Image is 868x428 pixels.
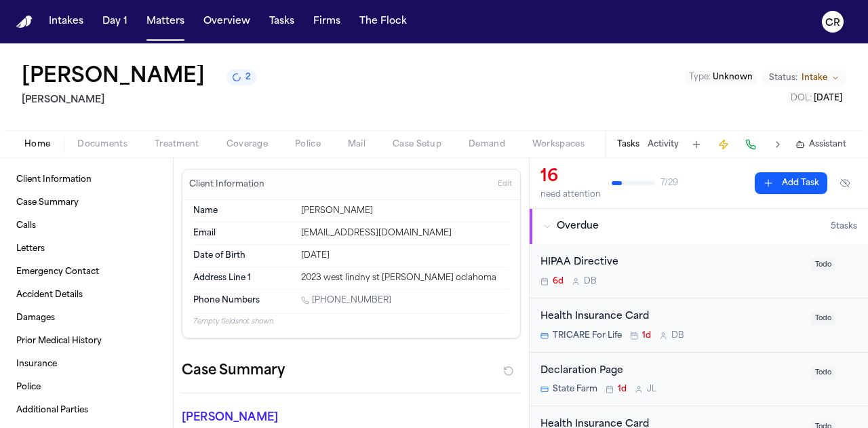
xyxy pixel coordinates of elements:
img: Finch Logo [16,16,33,28]
span: Phone Numbers [193,295,260,306]
h2: [PERSON_NAME] [22,92,256,109]
dt: Date of Birth [193,250,293,261]
span: Todo [811,366,835,379]
button: Hide completed tasks (⌘⇧H) [833,172,857,194]
span: Documents [77,139,127,150]
span: TRICARE For Life [553,330,622,341]
span: 1d [618,384,627,395]
div: [DATE] [301,250,509,261]
span: 1d [642,330,651,341]
div: need attention [540,189,601,200]
span: Todo [811,312,835,325]
button: Edit DOL: 2025-07-02 [787,92,846,105]
span: Todo [811,258,835,271]
a: Client Information [11,169,162,191]
span: DOL : [791,94,812,102]
a: Police [11,376,162,398]
div: Health Insurance Card [540,309,803,325]
button: Add Task [755,172,827,194]
span: J L [647,384,656,395]
button: The Flock [354,9,412,34]
button: Make a Call [741,135,760,154]
a: Prior Medical History [11,330,162,352]
button: Edit [494,174,516,195]
button: 2 active tasks [226,69,256,85]
span: 7 / 29 [660,178,678,189]
span: Unknown [713,73,753,81]
div: Open task: HIPAA Directive [530,244,868,298]
div: Open task: Health Insurance Card [530,298,868,353]
dt: Address Line 1 [193,273,293,284]
span: 2 [245,72,251,83]
div: 16 [540,166,601,188]
button: Assistant [795,139,846,150]
dt: Email [193,228,293,239]
button: Overdue5tasks [530,209,868,244]
div: Open task: Declaration Page [530,353,868,407]
button: Intakes [43,9,89,34]
span: 5 task s [831,221,857,232]
span: D B [671,330,684,341]
button: Tasks [617,139,639,150]
span: [DATE] [814,94,842,102]
a: Home [16,16,33,28]
a: Accident Details [11,284,162,306]
h3: Client Information [186,179,267,190]
span: Police [295,139,321,150]
span: Case Setup [393,139,441,150]
div: [PERSON_NAME] [301,206,509,216]
a: Damages [11,307,162,329]
a: Call 1 (405) 413-2413 [301,295,391,306]
h2: Case Summary [182,360,285,382]
span: Treatment [155,139,199,150]
h1: [PERSON_NAME] [22,65,205,90]
a: Emergency Contact [11,261,162,283]
button: Overview [198,9,256,34]
div: [EMAIL_ADDRESS][DOMAIN_NAME] [301,228,509,239]
div: HIPAA Directive [540,255,803,271]
button: Add Task [687,135,706,154]
span: Overdue [557,220,599,233]
span: Status: [769,73,797,83]
dt: Name [193,206,293,216]
button: Change status from Intake [762,70,846,86]
button: Edit matter name [22,65,205,90]
button: Create Immediate Task [714,135,733,154]
span: 6d [553,276,564,287]
p: 7 empty fields not shown. [193,317,509,327]
span: Edit [498,180,512,189]
button: Matters [141,9,190,34]
button: Activity [648,139,679,150]
a: Insurance [11,353,162,375]
span: Type : [689,73,711,81]
a: Calls [11,215,162,237]
span: Coverage [226,139,268,150]
a: Case Summary [11,192,162,214]
button: Tasks [264,9,300,34]
button: Firms [308,9,346,34]
div: 2023 west lindny st [PERSON_NAME] oclahoma [301,273,509,284]
span: Demand [469,139,505,150]
button: Edit Type: Unknown [685,71,757,84]
div: Declaration Page [540,364,803,379]
button: Day 1 [97,9,133,34]
span: Mail [348,139,366,150]
span: State Farm [553,384,597,395]
span: Workspaces [532,139,585,150]
span: Home [24,139,50,150]
a: Letters [11,238,162,260]
span: Intake [802,73,827,83]
span: Assistant [809,139,846,150]
span: D B [584,276,597,287]
a: Additional Parties [11,400,162,421]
